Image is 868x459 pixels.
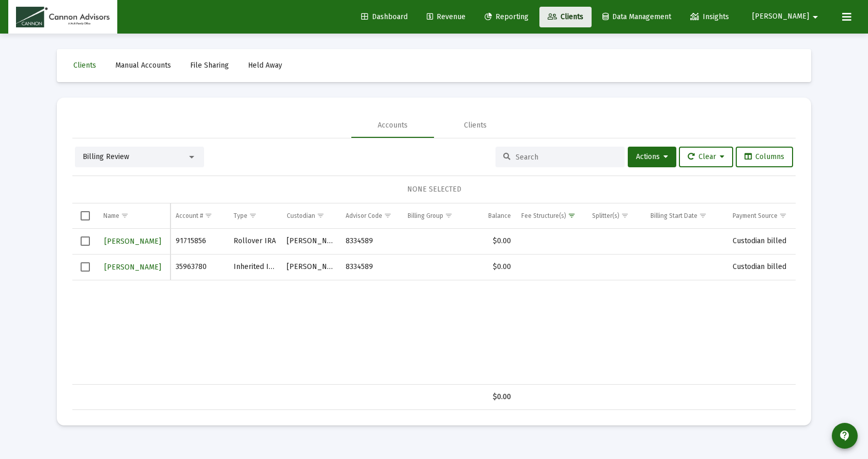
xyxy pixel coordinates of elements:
td: Column Payment Source [727,203,806,228]
span: Held Away [248,61,282,70]
div: Custodian billed [733,236,801,246]
button: [PERSON_NAME] [103,260,162,275]
div: Account # [176,212,203,220]
td: 8334589 [340,254,402,280]
a: Revenue [419,7,474,27]
span: Show filter options for column 'Name' [121,212,129,219]
div: Select row [81,236,90,246]
div: Name [103,212,119,220]
td: $0.00 [471,229,516,255]
span: Show filter options for column 'Type' [249,212,257,219]
div: Custodian [287,212,315,220]
span: [PERSON_NAME] [104,237,161,246]
span: Show filter options for column 'Billing Start Date' [699,212,707,219]
span: File Sharing [190,61,229,70]
td: Column Billing Start Date [645,203,727,228]
a: Held Away [240,55,290,76]
span: Clients [548,12,583,21]
a: Clients [65,55,104,76]
div: Accounts [378,120,408,131]
button: Columns [736,147,793,167]
span: Show filter options for column 'Account #' [205,212,212,219]
td: [PERSON_NAME] [282,229,340,255]
td: $0.00 [471,254,516,280]
td: Inherited IRA [228,254,282,280]
div: Billing Group [408,212,443,220]
button: Clear [679,147,733,167]
div: Data grid [72,203,796,410]
div: Billing Start Date [650,212,698,220]
span: Insights [690,12,729,21]
td: Rollover IRA [228,229,282,255]
span: Clients [73,61,96,70]
td: Column Account # [171,203,228,228]
button: Actions [628,147,676,167]
img: Dashboard [16,7,110,27]
a: Insights [682,7,737,27]
div: $0.00 [476,392,511,402]
a: Clients [539,7,592,27]
input: Search [516,153,617,162]
a: Manual Accounts [107,55,179,76]
td: [PERSON_NAME] [282,254,340,280]
span: Revenue [427,12,466,21]
span: [PERSON_NAME] [104,263,161,272]
mat-icon: arrow_drop_down [809,7,822,27]
td: Column Advisor Code [340,203,402,228]
td: 8334589 [340,229,402,255]
mat-icon: contact_support [839,430,851,442]
span: [PERSON_NAME] [752,12,809,21]
td: Column Balance [471,203,516,228]
div: Splitter(s) [592,212,619,220]
div: Payment Source [733,212,778,220]
span: Dashboard [361,12,408,21]
td: Column Fee Structure(s) [516,203,587,228]
span: Show filter options for column 'Custodian' [317,212,324,219]
a: File Sharing [182,55,237,76]
a: Reporting [476,7,537,27]
div: NONE SELECTED [81,184,787,195]
span: Manual Accounts [115,61,171,70]
div: Select row [81,262,90,272]
div: Type [234,212,247,220]
span: Show filter options for column 'Splitter(s)' [621,212,629,219]
td: Column Billing Group [402,203,471,228]
div: Custodian billed [733,262,801,272]
div: Clients [464,120,487,131]
div: Fee Structure(s) [521,212,566,220]
span: Show filter options for column 'Payment Source' [779,212,787,219]
button: [PERSON_NAME] [740,6,834,27]
td: 35963780 [171,254,228,280]
div: Select all [81,211,90,220]
span: Show filter options for column 'Advisor Code' [384,212,392,219]
span: Clear [688,152,724,161]
span: Columns [745,152,784,161]
a: Dashboard [353,7,416,27]
td: Column Name [98,203,171,228]
td: 91715856 [171,229,228,255]
td: Column Splitter(s) [587,203,646,228]
span: Show filter options for column 'Fee Structure(s)' [568,212,576,219]
span: Data Management [602,12,671,21]
div: Balance [488,212,511,220]
span: Billing Review [83,152,129,161]
td: Column Custodian [282,203,340,228]
span: Reporting [485,12,529,21]
div: Advisor Code [346,212,382,220]
span: Actions [636,152,668,161]
a: Data Management [594,7,679,27]
button: [PERSON_NAME] [103,234,162,249]
td: Column Type [228,203,282,228]
span: Show filter options for column 'Billing Group' [445,212,453,219]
